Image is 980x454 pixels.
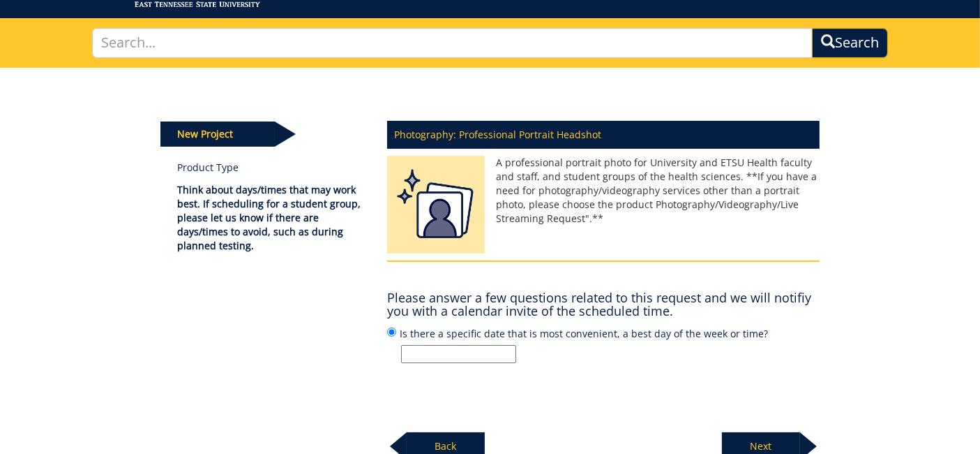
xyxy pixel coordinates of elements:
p: Photography: Professional Portrait Headshot [387,121,820,149]
p: New Project [160,122,275,147]
input: Search... [92,28,813,58]
p: A professional portrait photo for University and ETSU Health faculty and staff, and student group... [387,156,820,226]
h4: Please answer a few questions related to this request and we will notifiy you with a calendar inv... [387,291,820,319]
a: Product Type [177,161,366,175]
img: Professional Headshot [387,156,485,261]
button: Search [812,28,888,58]
p: Think about days/times that may work best. If scheduling for a student group, please let us know ... [177,183,366,253]
label: Is there a specific date that is most convenient, a best day of the week or time? [387,325,820,363]
input: Is there a specific date that is most convenient, a best day of the week or time? [401,345,516,363]
input: Is there a specific date that is most convenient, a best day of the week or time? [387,328,396,337]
